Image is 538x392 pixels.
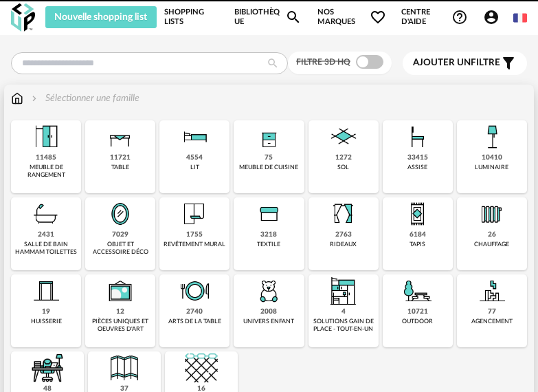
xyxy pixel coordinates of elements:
div: 2431 [38,230,54,239]
button: Ajouter unfiltre Filter icon [403,52,527,75]
div: Sélectionner une famille [29,91,139,105]
div: chauffage [474,241,509,248]
div: salle de bain hammam toilettes [15,241,77,257]
div: 4 [341,307,346,316]
div: 2763 [335,230,352,239]
span: Account Circle icon [483,9,506,25]
img: Sol.png [327,120,360,153]
img: Table.png [104,120,137,153]
img: filet.png [185,351,218,384]
img: Textile.png [252,197,285,230]
span: filtre [413,57,500,69]
div: textile [257,241,280,248]
div: tapis [410,241,425,248]
img: ArtTable.png [178,274,211,307]
span: Filtre 3D HQ [296,58,350,66]
div: 1755 [186,230,203,239]
img: Literie.png [178,120,211,153]
div: sol [337,164,349,171]
div: 4554 [186,153,203,162]
div: 10410 [482,153,502,162]
div: 6184 [410,230,426,239]
div: 26 [488,230,496,239]
a: Shopping Lists [164,6,219,28]
div: lit [190,164,199,171]
img: Meuble%20de%20rangement.png [30,120,63,153]
img: OXP [11,3,35,32]
div: luminaire [475,164,508,171]
span: Centre d'aideHelp Circle Outline icon [401,8,468,28]
img: Papier%20peint.png [178,197,211,230]
img: svg+xml;base64,PHN2ZyB3aWR0aD0iMTYiIGhlaWdodD0iMTciIHZpZXdCb3g9IjAgMCAxNiAxNyIgZmlsbD0ibm9uZSIgeG... [11,91,23,105]
a: BibliothèqueMagnify icon [234,6,302,28]
div: univers enfant [243,318,294,325]
img: Tapis.png [401,197,434,230]
span: Magnify icon [285,9,302,25]
div: assise [407,164,427,171]
img: Assise.png [401,120,434,153]
img: Huiserie.png [30,274,63,307]
span: Ajouter un [413,58,471,67]
span: Heart Outline icon [370,9,386,25]
div: revêtement mural [164,241,225,248]
span: Nouvelle shopping list [54,12,147,22]
img: Radiateur.png [475,197,508,230]
div: 19 [42,307,50,316]
div: arts de la table [168,318,221,325]
div: 3218 [260,230,277,239]
img: Luminaire.png [475,120,508,153]
span: Help Circle Outline icon [451,9,468,25]
div: 10721 [407,307,428,316]
div: 12 [116,307,124,316]
div: 7029 [112,230,128,239]
img: ToutEnUn.png [327,274,360,307]
div: huisserie [31,318,62,325]
div: rideaux [330,241,357,248]
div: 11485 [36,153,56,162]
img: Cloison.png [108,351,141,384]
div: 75 [265,153,273,162]
div: meuble de rangement [15,164,77,179]
img: svg+xml;base64,PHN2ZyB3aWR0aD0iMTYiIGhlaWdodD0iMTYiIHZpZXdCb3g9IjAgMCAxNiAxNiIgZmlsbD0ibm9uZSIgeG... [29,91,40,105]
img: Rangement.png [252,120,285,153]
div: meuble de cuisine [239,164,298,171]
img: Agencement.png [475,274,508,307]
span: Account Circle icon [483,9,500,25]
div: objet et accessoire déco [89,241,151,257]
button: Nouvelle shopping list [45,6,157,28]
img: Rideaux.png [327,197,360,230]
div: pièces uniques et oeuvres d'art [89,318,151,334]
img: espace-de-travail.png [31,351,64,384]
img: Miroir.png [104,197,137,230]
img: UniqueOeuvre.png [104,274,137,307]
span: Filter icon [500,55,517,72]
div: 1272 [335,153,352,162]
img: UniversEnfant.png [252,274,285,307]
div: table [111,164,129,171]
div: 77 [488,307,496,316]
img: fr [513,11,527,25]
div: 11721 [110,153,131,162]
span: Nos marques [317,6,386,28]
img: Salle%20de%20bain.png [30,197,63,230]
div: 2008 [260,307,277,316]
div: 2740 [186,307,203,316]
img: Outdoor.png [401,274,434,307]
div: solutions gain de place - tout-en-un [313,318,374,334]
div: outdoor [402,318,433,325]
div: agencement [471,318,513,325]
div: 33415 [407,153,428,162]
